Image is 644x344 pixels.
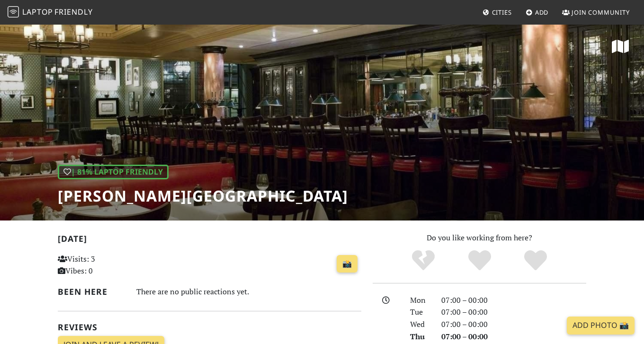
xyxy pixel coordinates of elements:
p: Do you like working from here? [373,232,586,244]
span: Cities [492,8,512,17]
h1: [PERSON_NAME][GEOGRAPHIC_DATA] [58,187,348,205]
p: Visits: 3 Vibes: 0 [58,253,152,277]
span: Friendly [54,7,92,17]
div: 07:00 – 00:00 [436,306,592,318]
div: No [395,249,451,273]
a: Cities [479,4,516,21]
div: Wed [404,318,436,331]
div: | 81% Laptop Friendly [58,165,169,180]
div: 07:00 – 00:00 [436,331,592,343]
a: 📸 [337,255,358,273]
h2: Reviews [58,322,361,332]
div: There are no public reactions yet. [136,285,361,299]
div: Definitely! [508,249,564,273]
a: LaptopFriendly LaptopFriendly [8,4,93,21]
h2: Been here [58,287,125,297]
div: 07:00 – 00:00 [436,318,592,331]
div: Tue [404,306,436,318]
h2: [DATE] [58,234,361,247]
a: Join Community [558,4,634,21]
a: Add Photo 📸 [567,317,635,335]
a: Add [522,4,553,21]
img: LaptopFriendly [8,6,19,18]
div: Thu [404,331,436,343]
span: Laptop [22,7,53,17]
span: Join Community [572,8,630,17]
span: Add [535,8,549,17]
div: Mon [404,294,436,307]
div: Yes [451,249,508,273]
div: 07:00 – 00:00 [436,294,592,307]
